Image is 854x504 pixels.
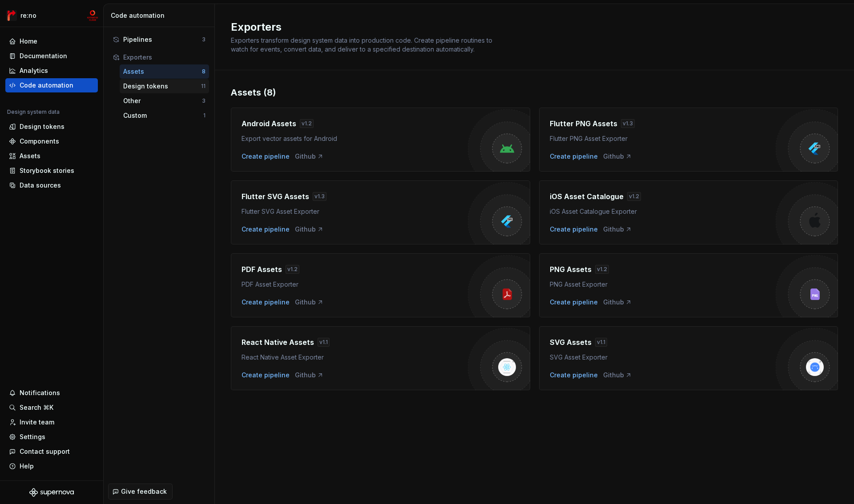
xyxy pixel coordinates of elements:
[242,191,309,202] h4: Flutter SVG Assets
[5,134,98,148] a: Components
[123,67,202,76] div: Assets
[20,66,48,75] div: Analytics
[5,49,98,63] a: Documentation
[242,118,296,129] h4: Android Assets
[242,337,314,348] h4: React Native Assets
[5,120,98,134] a: Design tokens
[295,371,324,380] a: Github
[202,68,205,75] div: 8
[20,447,70,456] div: Contact support
[550,353,776,362] div: SVG Asset Exporter
[5,78,98,92] a: Code automation
[550,264,592,275] h4: PNG Assets
[20,403,53,412] div: Search ⌘K
[123,35,202,44] div: Pipelines
[550,298,598,307] button: Create pipeline
[242,225,290,234] button: Create pipeline
[242,134,468,143] div: Export vector assets for Android
[550,337,592,348] h4: SVG Assets
[20,52,67,60] div: Documentation
[5,164,98,178] a: Storybook stories
[123,53,205,62] div: Exporters
[595,265,609,274] div: v 1.2
[295,152,324,161] a: Github
[627,192,641,201] div: v 1.2
[120,79,209,93] button: Design tokens11
[6,10,17,21] img: 4ec385d3-6378-425b-8b33-6545918efdc5.png
[20,388,60,397] div: Notifications
[111,11,211,20] div: Code automation
[2,6,101,25] button: re:nomc-develop
[242,264,282,275] h4: PDF Assets
[295,298,324,307] a: Github
[5,149,98,163] a: Assets
[231,36,494,53] span: Exporters transform design system data into production code. Create pipeline routines to watch fo...
[120,108,209,123] button: Custom1
[550,118,617,129] h4: Flutter PNG Assets
[202,36,205,43] div: 3
[603,371,632,380] div: Github
[120,94,209,108] button: Other3
[29,488,74,497] svg: Supernova Logo
[550,152,598,161] button: Create pipeline
[242,298,290,307] button: Create pipeline
[123,111,203,120] div: Custom
[201,83,205,90] div: 11
[20,152,40,160] div: Assets
[123,96,202,105] div: Other
[5,459,98,473] button: Help
[603,298,632,307] a: Github
[20,81,73,90] div: Code automation
[603,225,632,234] a: Github
[20,11,36,20] div: re:no
[242,152,290,161] button: Create pipeline
[5,34,98,48] a: Home
[242,371,290,380] button: Create pipeline
[5,64,98,78] a: Analytics
[550,191,624,202] h4: iOS Asset Catalogue
[621,119,635,128] div: v 1.3
[108,484,173,500] button: Give feedback
[20,462,34,471] div: Help
[123,82,201,91] div: Design tokens
[109,32,209,47] button: Pipelines3
[5,430,98,444] a: Settings
[300,119,314,128] div: v 1.2
[242,280,468,289] div: PDF Asset Exporter
[20,122,64,131] div: Design tokens
[550,371,598,380] button: Create pipeline
[231,20,827,34] h2: Exporters
[202,97,205,104] div: 3
[318,338,330,347] div: v 1.1
[20,37,37,46] div: Home
[550,207,776,216] div: iOS Asset Catalogue Exporter
[603,152,632,161] a: Github
[550,225,598,234] button: Create pipeline
[595,338,607,347] div: v 1.1
[242,353,468,362] div: React Native Asset Exporter
[295,225,324,234] div: Github
[20,432,45,441] div: Settings
[242,207,468,216] div: Flutter SVG Asset Exporter
[120,64,209,79] button: Assets8
[20,181,61,190] div: Data sources
[5,415,98,429] a: Invite team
